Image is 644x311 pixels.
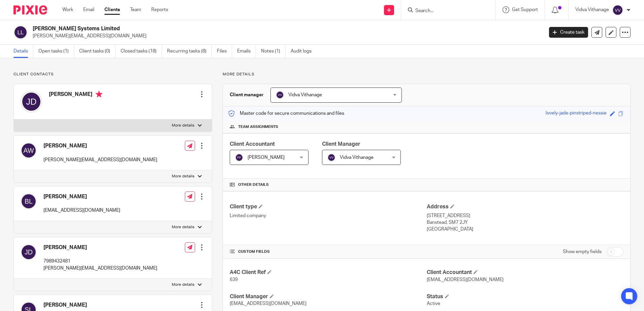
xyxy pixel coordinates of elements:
[327,153,335,162] img: svg%3E
[172,174,194,179] p: More details
[427,269,623,276] h4: Client Accountant
[415,8,475,14] input: Search
[427,212,623,219] p: [STREET_ADDRESS]
[612,5,623,15] img: svg%3E
[288,93,322,97] span: Vidva Vithanage
[13,45,33,58] a: Details
[13,25,28,39] img: svg%3E
[13,5,47,14] img: Pixie
[230,269,426,276] h4: A4C Client Ref
[43,258,157,265] p: 7989432481
[43,193,120,200] h4: [PERSON_NAME]
[427,277,504,282] span: [EMAIL_ADDRESS][DOMAIN_NAME]
[33,25,438,32] h2: [PERSON_NAME] Systems Limited
[130,6,141,13] a: Team
[340,155,374,160] span: Vidva Vithanage
[21,142,37,159] img: svg%3E
[322,141,360,147] span: Client Manager
[96,91,102,98] i: Primary
[230,141,275,147] span: Client Accountant
[172,282,194,287] p: More details
[230,212,426,219] p: Limited company
[237,45,256,58] a: Emails
[223,72,631,77] p: More details
[512,7,538,12] span: Get Support
[33,33,539,39] p: [PERSON_NAME][EMAIL_ADDRESS][DOMAIN_NAME]
[79,45,116,58] a: Client tasks (0)
[172,123,194,128] p: More details
[427,226,623,233] p: [GEOGRAPHIC_DATA]
[549,27,588,38] a: Create task
[563,248,602,255] label: Show empty fields
[172,224,194,230] p: More details
[167,45,212,58] a: Recurring tasks (8)
[230,301,307,306] span: [EMAIL_ADDRESS][DOMAIN_NAME]
[276,91,284,99] img: svg%3E
[21,244,37,260] img: svg%3E
[151,6,168,13] a: Reports
[230,277,238,282] span: 639
[546,110,607,117] div: lovely-jade-pinstriped-nessie
[427,219,623,226] p: Banstead, SM7 2JY
[427,293,623,300] h4: Status
[427,203,623,210] h4: Address
[43,265,157,272] p: [PERSON_NAME][EMAIL_ADDRESS][DOMAIN_NAME]
[230,92,264,98] h3: Client manager
[427,301,440,306] span: Active
[238,124,278,130] span: Team assignments
[43,207,120,214] p: [EMAIL_ADDRESS][DOMAIN_NAME]
[62,6,73,13] a: Work
[291,45,317,58] a: Audit logs
[261,45,286,58] a: Notes (1)
[83,6,94,13] a: Email
[230,249,426,254] h4: CUSTOM FIELDS
[49,91,102,99] h4: [PERSON_NAME]
[230,203,426,210] h4: Client type
[21,91,42,112] img: svg%3E
[43,244,157,251] h4: [PERSON_NAME]
[235,153,243,162] img: svg%3E
[13,72,212,77] p: Client contacts
[575,6,609,13] p: Vidva Vithanage
[217,45,232,58] a: Files
[43,157,157,163] p: [PERSON_NAME][EMAIL_ADDRESS][DOMAIN_NAME]
[21,193,37,209] img: svg%3E
[104,6,120,13] a: Clients
[248,155,285,160] span: [PERSON_NAME]
[230,293,426,300] h4: Client Manager
[121,45,162,58] a: Closed tasks (18)
[43,142,157,149] h4: [PERSON_NAME]
[228,110,344,117] p: Master code for secure communications and files
[38,45,74,58] a: Open tasks (1)
[238,182,269,187] span: Other details
[43,302,87,309] h4: [PERSON_NAME]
